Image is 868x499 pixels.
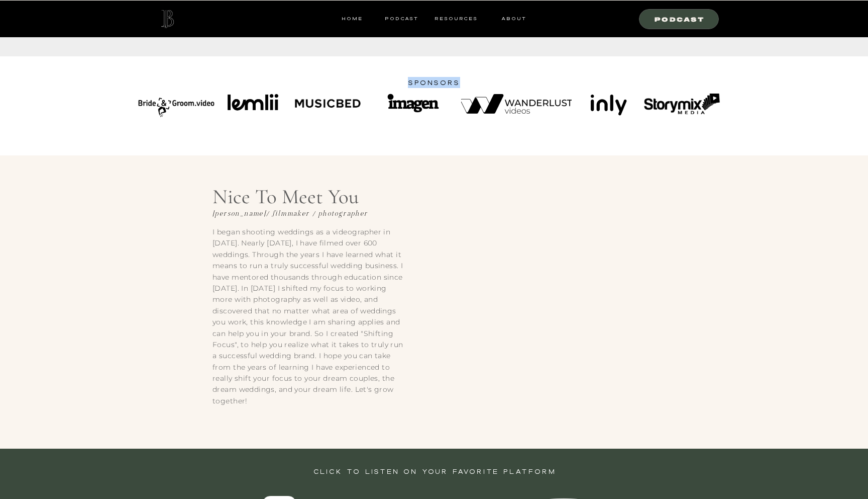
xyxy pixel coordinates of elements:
video: Your browser does not support the video tag. [442,177,583,428]
p: I began shooting weddings as a videographer in [DATE]. Nearly [DATE], I have filmed over 600 wedd... [212,226,403,406]
a: resources [431,14,478,23]
a: HOME [342,14,363,23]
p: Nice to meet you [212,183,398,213]
h3: [PERSON_NAME]/ Filmmaker / Photographer [212,209,398,218]
h3: Click to listen on your favorite platform [285,466,584,475]
h1: sponsors [381,77,487,98]
a: Podcast [382,14,421,23]
a: ABOUT [501,14,526,23]
a: Podcast [645,14,714,23]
